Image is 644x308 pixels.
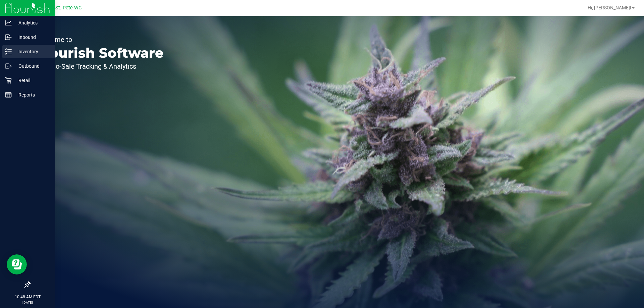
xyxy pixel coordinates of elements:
[5,91,12,98] inline-svg: Reports
[36,36,164,43] p: Welcome to
[12,19,52,27] p: Analytics
[5,34,12,41] inline-svg: Inbound
[12,62,52,70] p: Outbound
[3,300,52,305] p: [DATE]
[5,77,12,84] inline-svg: Retail
[7,254,27,274] iframe: Resource center
[12,76,52,84] p: Retail
[5,63,12,69] inline-svg: Outbound
[55,5,82,11] span: St. Pete WC
[12,91,52,99] p: Reports
[36,63,164,70] p: Seed-to-Sale Tracking & Analytics
[3,294,52,300] p: 10:48 AM EDT
[588,5,631,10] span: Hi, [PERSON_NAME]!
[12,48,52,56] p: Inventory
[36,46,164,60] p: Flourish Software
[5,19,12,26] inline-svg: Analytics
[12,33,52,41] p: Inbound
[5,48,12,55] inline-svg: Inventory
